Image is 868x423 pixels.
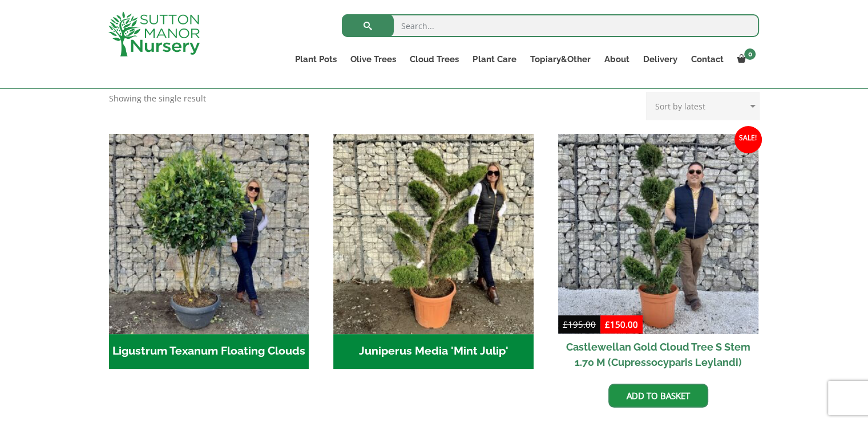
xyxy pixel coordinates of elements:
span: £ [563,319,568,330]
a: Cloud Trees [403,51,466,67]
a: Visit product category Ligustrum Texanum Floating Clouds [109,134,309,369]
img: logo [108,11,200,56]
a: Delivery [636,51,684,67]
bdi: 150.00 [605,319,638,330]
a: Add to basket: “Castlewellan Gold Cloud Tree S Stem 1.70 M (Cupressocyparis Leylandi)” [608,384,708,408]
a: Contact [684,51,730,67]
a: Plant Pots [288,51,344,67]
h2: Castlewellan Gold Cloud Tree S Stem 1.70 M (Cupressocyparis Leylandi) [558,334,758,375]
span: 0 [744,48,756,60]
a: Topiary&Other [523,51,597,67]
h2: Ligustrum Texanum Floating Clouds [109,334,309,369]
a: About [597,51,636,67]
a: Olive Trees [344,51,403,67]
a: Plant Care [466,51,523,67]
a: Sale! Castlewellan Gold Cloud Tree S Stem 1.70 M (Cupressocyparis Leylandi) [558,134,758,375]
span: Sale! [734,126,762,153]
img: Ligustrum Texanum Floating Clouds [109,134,309,334]
bdi: 195.00 [563,319,596,330]
a: 0 [730,51,759,67]
p: Showing the single result [109,92,206,105]
input: Search... [342,14,759,37]
select: Shop order [646,92,760,120]
img: Castlewellan Gold Cloud Tree S Stem 1.70 M (Cupressocyparis Leylandi) [558,134,758,334]
a: Visit product category Juniperus Media 'Mint Julip' [333,134,534,369]
img: Juniperus Media 'Mint Julip' [333,134,534,334]
span: £ [605,319,610,330]
h2: Juniperus Media 'Mint Julip' [333,334,534,369]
